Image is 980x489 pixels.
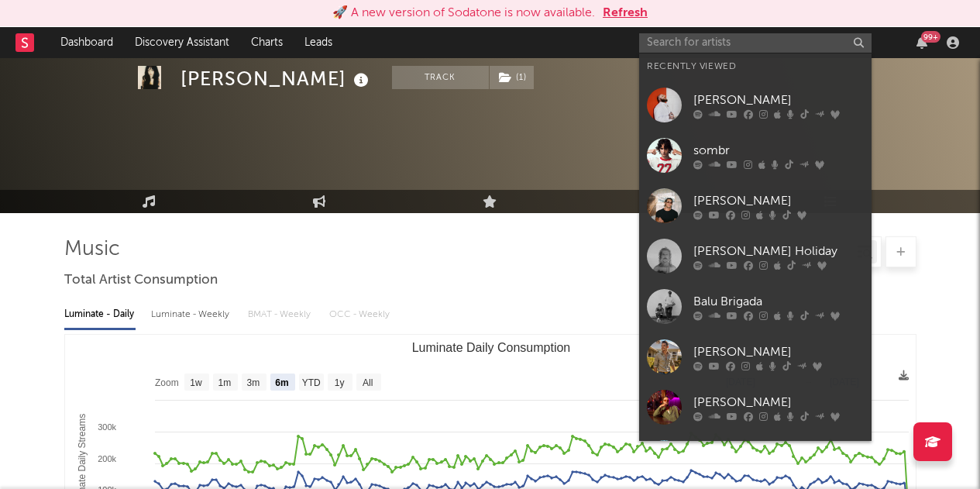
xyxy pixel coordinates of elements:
a: Discovery Assistant [124,27,240,58]
text: All [363,377,373,388]
a: Dashboard [50,27,124,58]
button: 99+ [916,36,927,49]
button: (1) [490,66,534,89]
div: Luminate - Weekly [151,301,232,328]
div: [PERSON_NAME] Holiday [693,242,864,260]
a: Radio Free [PERSON_NAME] [639,432,872,483]
div: [PERSON_NAME] [693,343,864,361]
div: [PERSON_NAME] [693,393,864,412]
button: Refresh [603,4,648,22]
text: 3m [246,377,260,388]
text: 200k [98,454,116,463]
a: [PERSON_NAME] Holiday [639,231,872,281]
a: Charts [240,27,294,58]
div: [PERSON_NAME] [693,191,864,210]
a: Balu Brigada [639,281,872,332]
input: Search for artists [639,33,872,53]
div: 99 + [921,31,940,43]
text: 300k [98,422,116,432]
div: 🚀 A new version of Sodatone is now available. [332,4,595,22]
a: sombr [639,130,872,181]
div: [PERSON_NAME] [181,66,373,91]
div: [PERSON_NAME] [693,91,864,109]
div: Luminate - Daily [64,301,136,328]
text: Luminate Daily Consumption [411,341,570,354]
span: Total Artist Consumption [64,271,218,290]
div: sombr [693,141,864,160]
a: [PERSON_NAME] [639,181,872,231]
button: Track [392,66,489,89]
text: 6m [275,377,288,388]
span: ( 1 ) [489,66,535,89]
div: Balu Brigada [693,292,864,311]
text: 1w [190,377,202,388]
a: Leads [294,27,343,58]
a: [PERSON_NAME] [639,80,872,130]
text: YTD [301,377,320,388]
div: Recently Viewed [647,57,864,76]
text: Zoom [155,377,179,388]
text: 1y [334,377,344,388]
text: 1m [218,377,231,388]
a: [PERSON_NAME] [639,382,872,432]
a: [PERSON_NAME] [639,332,872,382]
